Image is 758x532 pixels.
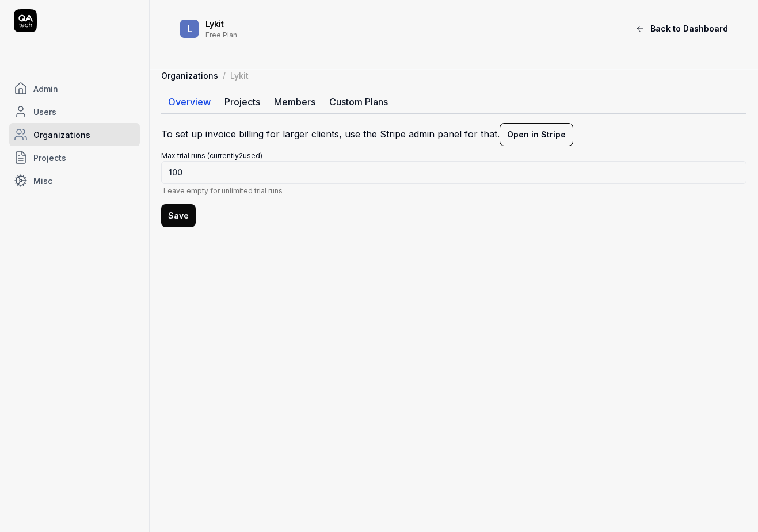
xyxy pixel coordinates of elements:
span: Organizations [33,129,90,141]
span: Projects [33,152,66,164]
div: Free Plan [205,29,580,39]
input: Max trial runs (currently2used)Leave empty for unlimited trial runs [161,161,746,184]
a: To set up invoice billing for larger clients, use the Stripe admin panel for that.Open in Stripe [161,128,573,140]
a: Projects [9,146,140,169]
span: L [180,20,199,38]
button: Open in Stripe [500,123,573,146]
span: Users [33,106,56,118]
div: / [223,70,226,81]
span: Admin [33,83,58,95]
button: Back to Dashboard [629,17,735,40]
a: Users [9,100,140,123]
div: Lykit [230,70,249,81]
a: Custom Plans [322,90,395,113]
button: Save [161,204,196,227]
a: Projects [218,90,267,113]
a: Members [267,90,322,113]
span: Back to Dashboard [650,22,728,35]
a: Admin [9,77,140,100]
a: Organizations [161,70,218,81]
span: Misc [33,175,52,187]
a: Overview [161,90,218,113]
a: Misc [9,169,140,192]
label: Max trial runs (currently 2 used) [161,151,746,195]
div: Lykit [205,19,580,29]
span: Leave empty for unlimited trial runs [161,186,746,195]
a: Organizations [9,123,140,146]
